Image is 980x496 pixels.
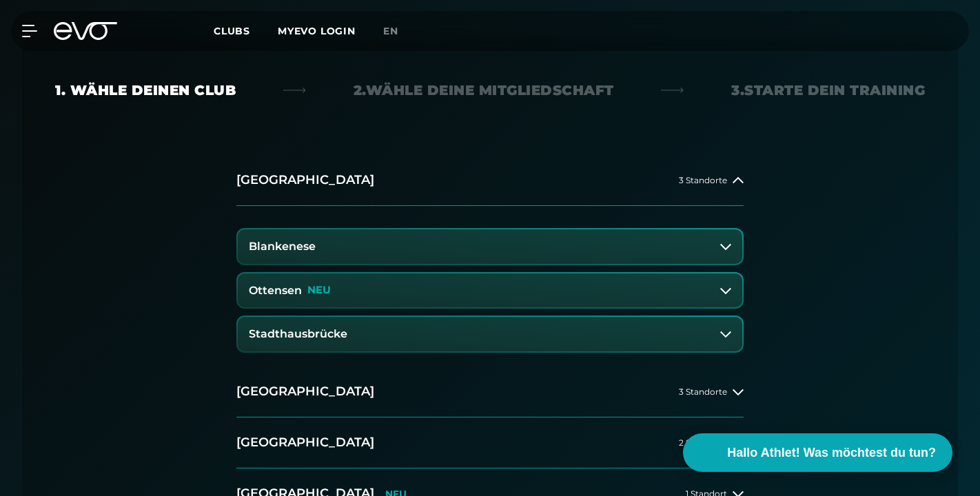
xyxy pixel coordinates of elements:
span: en [383,25,398,37]
span: 3 Standorte [679,387,727,396]
span: 2 Standorte [679,438,727,447]
a: en [383,23,415,39]
div: 2. Wähle deine Mitgliedschaft [354,81,614,100]
span: Clubs [214,25,250,37]
a: MYEVO LOGIN [278,25,356,37]
div: 1. Wähle deinen Club [55,81,236,100]
h2: [GEOGRAPHIC_DATA] [236,434,374,451]
p: NEU [307,285,331,296]
button: [GEOGRAPHIC_DATA]2 Standorte [236,417,744,468]
button: OttensenNEU [238,273,742,308]
h3: Ottensen [249,285,302,297]
button: [GEOGRAPHIC_DATA]3 Standorte [236,155,744,206]
span: 3 Standorte [679,176,727,185]
span: Hallo Athlet! Was möchtest du tun? [727,444,936,462]
button: Blankenese [238,229,742,264]
h2: [GEOGRAPHIC_DATA] [236,172,374,189]
div: 3. Starte dein Training [731,81,925,100]
a: Clubs [214,24,278,37]
h2: [GEOGRAPHIC_DATA] [236,383,374,400]
button: Stadthausbrücke [238,317,742,351]
h3: Blankenese [249,240,316,253]
h3: Stadthausbrücke [249,328,347,340]
button: [GEOGRAPHIC_DATA]3 Standorte [236,366,744,417]
button: Hallo Athlet! Was möchtest du tun? [683,433,952,472]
